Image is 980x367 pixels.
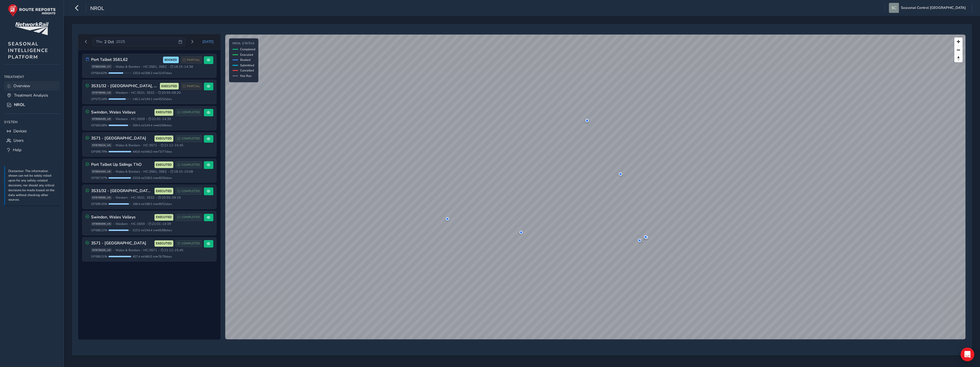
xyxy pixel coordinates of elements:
[161,248,183,252] span: 21:12 - 15:45
[4,100,60,109] a: NROL
[91,222,112,226] span: ST898450_v5
[961,348,974,361] div: Open Intercom Messenger
[132,149,172,154] span: 440.6 mi / 446.0 mi • 73 / 77 sites
[4,145,60,155] a: Help
[148,222,171,226] span: 21:01 - 14:39
[141,144,142,147] span: •
[132,254,172,259] span: 457.4 mi / 460.5 mi • 76 / 78 sites
[146,117,147,121] span: •
[91,162,152,167] h3: Port Talbot Up Sidings ThO
[4,126,60,136] a: Devices
[91,254,107,259] span: GPS 99.31 %
[116,39,125,44] span: 2025
[954,46,963,54] button: Zoom out
[168,65,169,68] span: •
[91,84,158,89] h3: 3S31/32 - [GEOGRAPHIC_DATA], [GEOGRAPHIC_DATA] [GEOGRAPHIC_DATA] & [GEOGRAPHIC_DATA]
[901,3,966,13] span: Seasonal Control [GEOGRAPHIC_DATA]
[182,110,200,115] span: COMPLETED
[232,42,255,45] h4: NROL Status
[202,39,214,44] span: [DATE]
[96,39,102,44] span: Thu
[182,136,200,141] span: COMPLETED
[199,37,218,46] button: Today
[240,47,255,51] span: Completed
[182,189,200,194] span: COMPLETED
[91,117,112,121] span: ST898449_v6
[156,91,157,94] span: •
[141,65,142,68] span: •
[141,249,142,252] span: •
[131,117,145,121] span: HC: 3S59
[889,3,968,13] button: Seasonal Control [GEOGRAPHIC_DATA]
[91,65,112,69] span: ST882360_v7
[131,91,154,95] span: HC: 3S31, 3S32
[91,149,107,154] span: GPS 98.79 %
[115,143,140,147] span: Wales & Borders
[113,144,114,147] span: •
[91,196,112,200] span: ST878606_v5
[164,58,177,62] span: BOOKED
[4,81,60,91] a: Overview
[91,228,107,232] span: GPS 88.21 %
[146,222,147,226] span: •
[143,248,157,252] span: HC: 3S71
[113,65,114,68] span: •
[161,84,177,89] span: EXECUTED
[158,196,181,200] span: 20:55 - 09:19
[156,196,157,199] span: •
[13,147,21,153] span: Help
[14,93,48,98] span: Treatment Analysis
[143,143,157,147] span: HC: 3S71
[240,63,254,67] span: Submitted
[168,170,169,173] span: •
[91,169,112,173] span: ST882444_v6
[8,169,57,203] p: Disclaimer: The information shown can not be solely relied upon for any safety-related decisions,...
[187,58,200,62] span: PARTIAL
[187,84,200,89] span: PARTIAL
[131,222,145,226] span: HC: 3S59
[131,196,154,200] span: HC: 3S31, 3S32
[115,222,128,226] span: Western
[91,202,107,206] span: GPS 89.45 %
[132,97,172,101] span: 146.2 mi / 194.1 mi • 45 / 52 sites
[129,222,130,226] span: •
[143,65,167,69] span: HC: 3S61, 3S62
[954,54,963,62] button: Reset bearing to north
[8,4,56,17] img: rr logo
[129,91,130,94] span: •
[15,22,49,35] img: customer logo
[115,117,128,121] span: Western
[4,91,60,100] a: Treatment Analysis
[170,169,193,174] span: 18:15 - 15:08
[170,65,193,69] span: 18:15 - 14:38
[161,143,183,147] span: 21:12 - 15:45
[182,163,200,167] span: COMPLETED
[115,65,140,69] span: Wales & Borders
[115,91,128,95] span: Western
[156,110,172,115] span: EXECUTED
[113,222,114,226] span: •
[158,249,160,252] span: •
[113,196,114,199] span: •
[4,73,60,81] div: Treatment
[113,117,114,121] span: •
[889,3,899,13] img: diamond-layout
[13,128,27,134] span: Devices
[91,176,107,180] span: GPS 97.97 %
[91,248,112,252] span: ST878525_v6
[156,215,172,220] span: EXECUTED
[129,117,130,121] span: •
[158,144,160,147] span: •
[91,91,112,95] span: ST878585_v4
[240,58,250,62] span: Booked
[113,170,114,173] span: •
[132,123,172,127] span: 209.4 mi / 244.4 mi • 62 / 68 sites
[91,97,107,101] span: GPS 75.34 %
[81,38,91,45] button: Previous day
[91,241,152,246] h3: 3S71 - [GEOGRAPHIC_DATA]
[113,91,114,94] span: •
[91,71,107,75] span: GPS 64.83 %
[182,241,200,246] span: COMPLETED
[240,53,253,57] span: Executed
[187,38,197,45] button: Next day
